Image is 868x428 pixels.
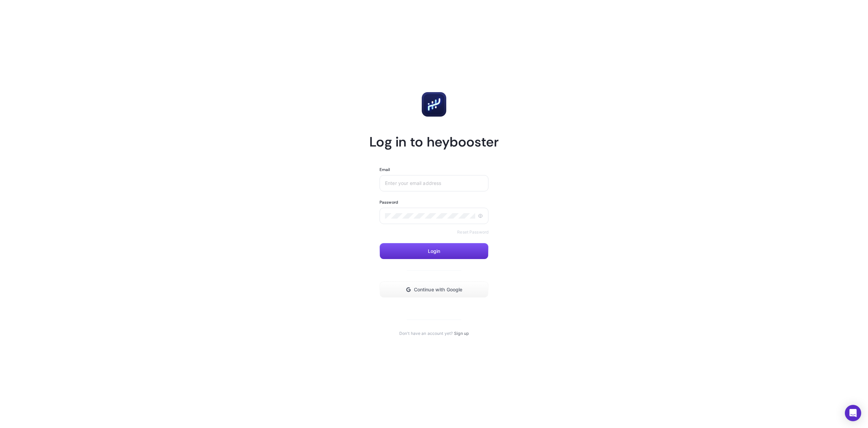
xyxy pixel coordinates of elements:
button: Continue with Google [380,281,488,298]
a: Reset Password [457,229,488,235]
a: Sign up [454,331,469,336]
input: Enter your email address [385,181,483,186]
h1: Log in to heybooster [369,133,499,151]
span: Continue with Google [414,287,463,292]
span: Login [428,249,440,254]
label: Password [380,200,398,205]
button: Login [380,243,488,259]
label: Email [380,167,390,172]
span: Don't have an account yet? [399,331,453,336]
div: Open Intercom Messenger [845,405,861,421]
